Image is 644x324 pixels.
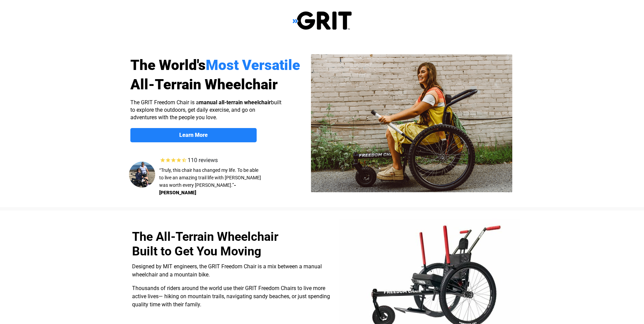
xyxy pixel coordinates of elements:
span: Designed by MIT engineers, the GRIT Freedom Chair is a mix between a manual wheelchair and a moun... [132,263,322,278]
span: Most Versatile [206,57,300,73]
span: “Truly, this chair has changed my life. To be able to live an amazing trail life with [PERSON_NAM... [159,167,261,188]
a: Learn More [130,128,257,142]
span: All-Terrain Wheelchair [130,76,278,93]
span: The All-Terrain Wheelchair Built to Get You Moving [132,230,278,258]
strong: Learn More [179,132,208,138]
span: The World's [130,57,206,73]
strong: manual all-terrain wheelchair [199,99,271,106]
span: Thousands of riders around the world use their GRIT Freedom Chairs to live more active lives— hik... [132,285,330,308]
span: The GRIT Freedom Chair is a built to explore the outdoors, get daily exercise, and go on adventur... [130,99,281,121]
